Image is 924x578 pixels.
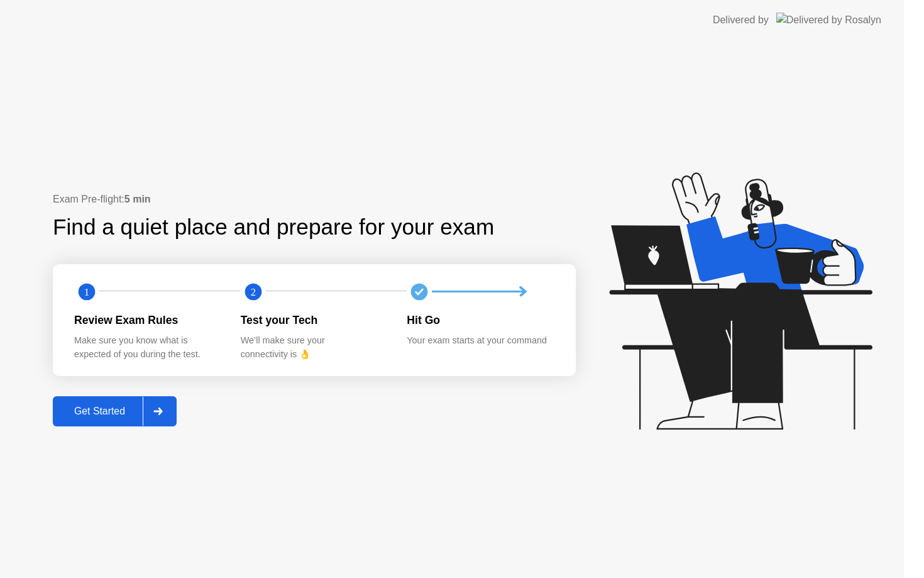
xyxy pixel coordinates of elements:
[241,334,387,361] div: We’ll make sure your connectivity is 👌
[713,13,769,28] div: Delivered by
[241,312,387,328] div: Test your Tech
[407,312,553,328] div: Hit Go
[251,286,256,297] text: 2
[776,13,881,27] img: Delivered by Rosalyn
[74,312,221,328] div: Review Exam Rules
[407,334,553,348] div: Your exam starts at your command
[74,334,221,361] div: Make sure you know what is expected of you during the test.
[57,406,143,417] div: Get Started
[53,192,576,207] div: Exam Pre-flight:
[53,396,177,426] button: Get Started
[124,194,151,204] b: 5 min
[53,211,496,244] div: Find a quiet place and prepare for your exam
[84,286,89,297] text: 1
